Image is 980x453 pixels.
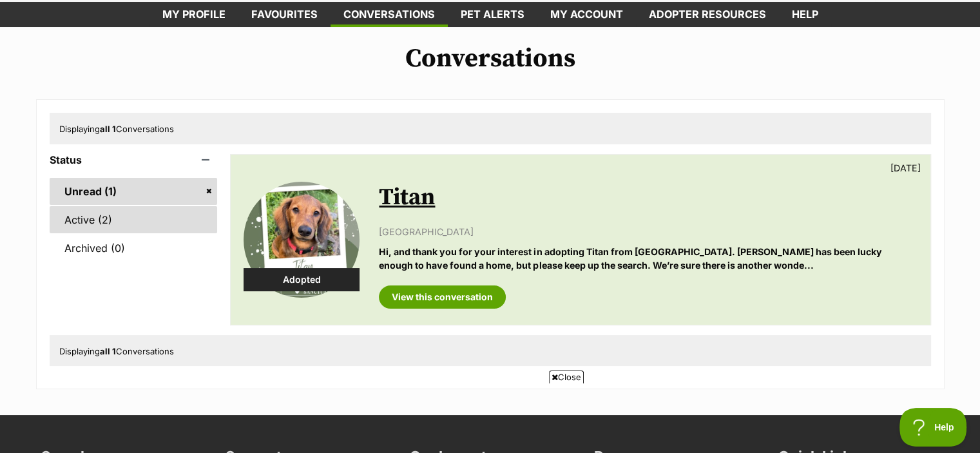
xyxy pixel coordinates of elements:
[899,408,967,447] iframe: Help Scout Beacon - Open
[238,2,331,27] a: Favourites
[537,2,636,27] a: My account
[549,371,584,383] span: Close
[256,389,725,447] iframe: Advertisement
[331,2,448,27] a: conversations
[448,2,537,27] a: Pet alerts
[636,2,779,27] a: Adopter resources
[100,346,116,356] strong: all 1
[50,178,218,205] a: Unread (1)
[50,206,218,233] a: Active (2)
[100,124,116,134] strong: all 1
[149,2,238,27] a: My profile
[379,285,506,309] a: View this conversation
[50,235,218,262] a: Archived (0)
[50,154,218,166] header: Status
[379,245,917,273] p: Hi, and thank you for your interest in adopting Titan from [GEOGRAPHIC_DATA]. [PERSON_NAME] has b...
[379,225,917,238] p: [GEOGRAPHIC_DATA]
[244,268,360,291] div: Adopted
[244,182,360,298] img: Titan
[890,161,921,175] p: [DATE]
[59,124,174,134] span: Displaying Conversations
[379,183,435,212] a: Titan
[59,346,174,356] span: Displaying Conversations
[779,2,831,27] a: Help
